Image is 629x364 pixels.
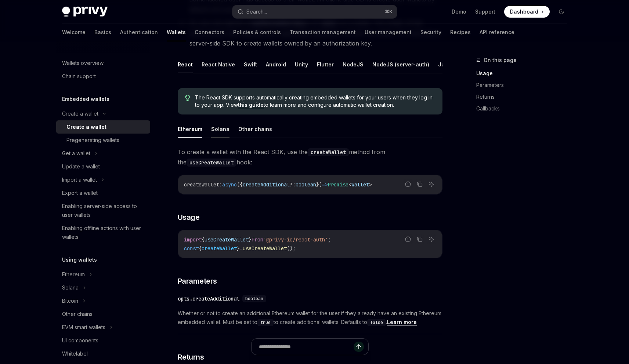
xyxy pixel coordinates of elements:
button: Report incorrect code [403,179,413,189]
div: Chain support [62,72,96,81]
span: async [222,181,237,188]
span: createWallet [184,181,219,188]
button: Toggle dark mode [556,6,567,18]
a: Basics [94,23,111,41]
a: Chain support [56,70,150,83]
span: Promise [328,181,348,188]
button: Send message [354,342,364,352]
span: Wallet [351,181,369,188]
span: { [202,236,205,243]
button: Solana [211,120,229,138]
span: ⌘ K [385,9,393,15]
button: Ask AI [427,179,436,189]
span: : [219,181,222,188]
span: const [184,245,199,252]
button: Swift [244,56,257,73]
a: Pregenerating wallets [56,134,150,147]
button: NodeJS [343,56,364,73]
div: Create a wallet [66,123,106,131]
img: dark logo [62,7,108,17]
a: Dashboard [504,6,550,18]
button: Other chains [238,120,272,138]
button: Unity [295,56,308,73]
a: Enabling server-side access to user wallets [56,200,150,222]
div: Enabling server-side access to user wallets [62,202,146,219]
button: React Native [202,56,235,73]
a: User management [365,23,412,41]
span: The React SDK supports automatically creating embedded wallets for your users when they log in to... [195,94,435,109]
button: Ethereum [178,120,202,138]
a: Connectors [195,23,224,41]
span: }) [316,181,322,188]
button: Report incorrect code [403,234,413,244]
span: < [348,181,351,188]
a: Parameters [476,79,573,91]
code: true [257,319,274,326]
a: Other chains [56,307,150,321]
span: > [369,181,372,188]
button: Copy the contents from the code block [415,179,424,189]
span: boolean [245,296,263,302]
a: Whitelabel [56,347,150,360]
a: Update a wallet [56,160,150,173]
a: Recipes [450,23,471,41]
a: Callbacks [476,103,573,114]
span: Dashboard [510,8,538,15]
a: Welcome [62,23,86,41]
div: Wallets overview [62,59,104,68]
span: ; [328,236,331,243]
div: Bitcoin [62,296,78,305]
h5: Using wallets [62,255,97,264]
a: Wallets overview [56,57,150,70]
a: Usage [476,68,573,79]
a: Demo [452,8,466,15]
code: useCreateWallet [187,159,236,167]
span: Usage [178,212,200,222]
div: opts.createAdditional [178,295,239,302]
svg: Tip [185,95,190,101]
span: } [237,245,240,252]
h5: Embedded wallets [62,95,109,103]
a: Transaction management [290,23,356,41]
span: import [184,236,202,243]
span: boolean [296,181,316,188]
a: Learn more [387,319,417,325]
a: Returns [476,91,573,103]
span: useCreateWallet [205,236,249,243]
span: from [252,236,263,243]
a: UI components [56,334,150,347]
button: Copy the contents from the code block [415,234,424,244]
span: createWallet [202,245,237,252]
code: createWallet [308,148,349,156]
div: UI components [62,336,98,345]
code: false [367,319,386,326]
a: this guide [238,102,264,108]
span: On this page [484,56,517,65]
a: Create a wallet [56,120,150,134]
a: Support [475,8,495,15]
button: Java [438,56,451,73]
button: React [178,56,193,73]
div: Pregenerating wallets [66,136,119,145]
div: Enabling offline actions with user wallets [62,224,146,241]
div: Other chains [62,310,93,318]
div: Solana [62,283,79,292]
span: Parameters [178,276,217,286]
a: Security [420,23,441,41]
div: Whitelabel [62,349,88,358]
button: Flutter [317,56,334,73]
a: Policies & controls [233,23,281,41]
div: Ethereum [62,270,85,279]
div: Import a wallet [62,175,97,184]
button: Ask AI [427,234,436,244]
button: Android [266,56,286,73]
a: Wallets [167,23,186,41]
div: Create a wallet [62,109,98,118]
button: NodeJS (server-auth) [372,56,429,73]
span: useCreateWallet [243,245,287,252]
div: Update a wallet [62,162,100,171]
span: ?: [290,181,296,188]
div: Get a wallet [62,149,90,158]
span: Whether or not to create an additional Ethereum wallet for the user if they already have an exist... [178,309,442,327]
div: EVM smart wallets [62,323,105,332]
